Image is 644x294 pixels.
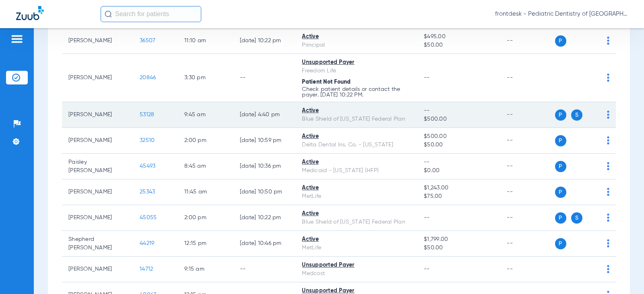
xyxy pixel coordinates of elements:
td: -- [500,179,555,205]
td: [DATE] 10:46 PM [233,231,296,257]
div: Active [302,33,411,41]
span: $0.00 [424,167,494,175]
span: $50.00 [424,41,494,49]
span: -- [424,107,494,115]
div: Freedom Life [302,67,411,75]
span: $1,799.00 [424,235,494,244]
div: Active [302,132,411,141]
span: 14712 [140,266,153,272]
img: Search Icon [105,10,112,18]
span: P [555,187,566,198]
span: P [555,212,566,224]
span: S [571,212,582,224]
td: Paisley [PERSON_NAME] [62,154,133,179]
td: 12:15 PM [178,231,233,257]
td: -- [500,205,555,231]
td: [PERSON_NAME] [62,102,133,128]
td: [DATE] 10:50 PM [233,179,296,205]
input: Search for patients [101,6,201,22]
p: Check patient details or contact the payer. [DATE] 10:22 PM. [302,86,411,98]
span: 45055 [140,215,157,220]
span: -- [424,158,494,167]
span: $500.00 [424,132,494,141]
div: Delta Dental Ins. Co. - [US_STATE] [302,141,411,149]
img: group-dot-blue.svg [607,136,609,144]
span: -- [424,266,430,272]
span: 45493 [140,163,155,169]
td: -- [500,54,555,102]
span: Patient Not Found [302,79,351,85]
td: -- [233,257,296,282]
td: [PERSON_NAME] [62,28,133,54]
span: 32510 [140,138,155,143]
span: -- [424,215,430,220]
span: 53128 [140,112,154,117]
div: Blue Shield of [US_STATE] Federal Plan [302,115,411,123]
td: [DATE] 10:22 PM [233,205,296,231]
td: -- [233,54,296,102]
td: 9:15 AM [178,257,233,282]
td: 9:45 AM [178,102,233,128]
span: $1,243.00 [424,184,494,192]
td: 11:10 AM [178,28,233,54]
span: P [555,161,566,172]
td: [PERSON_NAME] [62,128,133,154]
td: [PERSON_NAME] [62,54,133,102]
div: MetLife [302,244,411,252]
td: [PERSON_NAME] [62,179,133,205]
td: [DATE] 4:40 PM [233,102,296,128]
span: -- [424,75,430,80]
td: 11:45 AM [178,179,233,205]
td: [DATE] 10:36 PM [233,154,296,179]
span: $500.00 [424,115,494,123]
td: [DATE] 10:22 PM [233,28,296,54]
div: Active [302,158,411,167]
div: Blue Shield of [US_STATE] Federal Plan [302,218,411,226]
img: group-dot-blue.svg [607,37,609,45]
span: P [555,238,566,249]
iframe: Chat Widget [604,255,644,294]
td: -- [500,231,555,257]
span: $495.00 [424,33,494,41]
div: Active [302,107,411,115]
img: group-dot-blue.svg [607,111,609,119]
div: Active [302,210,411,218]
img: Zuub Logo [16,6,44,20]
img: group-dot-blue.svg [607,239,609,247]
img: group-dot-blue.svg [607,162,609,170]
td: [DATE] 10:59 PM [233,128,296,154]
span: frontdesk - Pediatric Dentistry of [GEOGRAPHIC_DATA][US_STATE] (WR) [495,10,628,18]
span: 25343 [140,189,155,195]
div: Unsupported Payer [302,58,411,67]
span: P [555,35,566,47]
td: [PERSON_NAME] [62,257,133,282]
div: Unsupported Payer [302,261,411,269]
td: 8:45 AM [178,154,233,179]
img: group-dot-blue.svg [607,188,609,196]
td: Shepherd [PERSON_NAME] [62,231,133,257]
td: [PERSON_NAME] [62,205,133,231]
img: group-dot-blue.svg [607,214,609,222]
td: -- [500,154,555,179]
img: group-dot-blue.svg [607,74,609,82]
td: -- [500,128,555,154]
span: 20846 [140,75,156,80]
td: -- [500,257,555,282]
span: $50.00 [424,244,494,252]
div: Medcost [302,269,411,278]
div: Active [302,184,411,192]
div: Active [302,235,411,244]
td: -- [500,28,555,54]
span: P [555,135,566,146]
div: Medicaid - [US_STATE] (HFP) [302,167,411,175]
td: 2:00 PM [178,128,233,154]
div: Principal [302,41,411,49]
td: 2:00 PM [178,205,233,231]
td: 3:30 PM [178,54,233,102]
img: hamburger-icon [10,34,23,44]
span: $75.00 [424,192,494,201]
span: $50.00 [424,141,494,149]
span: 44219 [140,241,154,246]
span: P [555,109,566,121]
